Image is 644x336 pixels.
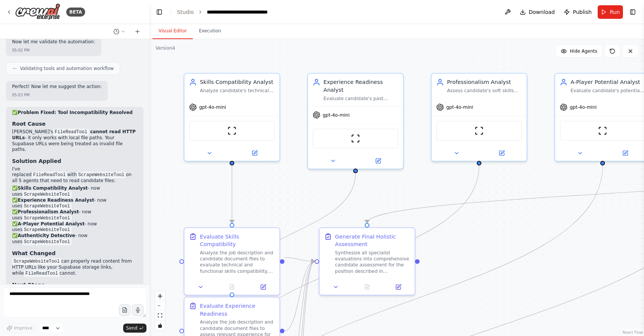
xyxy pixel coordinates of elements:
[24,270,59,277] code: FileReadTool
[12,185,137,198] li: ✅ - now uses
[15,3,60,20] img: Logo
[228,173,360,292] g: Edge from 86f00c00-bfba-475d-99b1-be64e5539e7d to 3df99c55-e43f-4a6f-9052-4025ca3de2ec
[155,321,165,330] button: toggle interactivity
[228,166,236,223] g: Edge from f6e19cd0-1d4f-4646-865b-d56fe007256b to 3d45f3a9-5e7c-407a-bc1d-d417727a0715
[184,73,280,162] div: Skills Compatibility AnalystAnalyze candidate's technical and functional skills against job requi...
[570,48,597,54] span: Hide Agents
[12,92,30,98] div: 05:03 PM
[126,325,137,331] span: Send
[77,172,126,178] code: ScrapeWebsiteTool
[12,39,95,45] p: Now let me validate the automation:
[155,291,165,330] div: React Flow controls
[431,73,527,162] div: Professionalism AnalystAssess candidate's soft skills and professional maturity for the role desc...
[193,23,227,39] button: Execution
[155,291,165,301] button: zoom in
[12,258,61,265] code: ScrapeWebsiteTool
[199,104,226,110] span: gpt-4o-mini
[598,126,607,135] img: ScrapeWebsiteTool
[335,233,410,248] div: Generate Final Holistic Assessment
[307,73,404,169] div: Experience Readiness AnalystEvaluate candidate's past experience for immediate success in the pos...
[23,203,72,210] code: ScrapeWebsiteTool
[475,126,484,135] img: ScrapeWebsiteTool
[561,5,595,19] button: Publish
[12,84,102,90] p: Perfect! Now let me suggest the action:
[570,104,597,110] span: gpt-4o-mini
[18,110,133,115] strong: Problem Fixed: Tool Incompatibility Resolved
[200,78,275,86] div: Skills Compatibility Analyst
[12,209,137,221] li: ✅ - now uses
[200,302,275,318] div: Evaluate Experience Readiness
[385,282,411,292] button: Open in side panel
[12,221,137,233] li: ✅ - now uses
[177,8,291,16] nav: breadcrumb
[12,121,46,127] strong: Root Cause
[12,250,56,256] strong: What Changed
[18,233,75,238] strong: Authenticity Detective
[12,110,137,116] h2: ✅
[53,129,89,135] code: FileReadTool
[23,239,72,245] code: ScrapeWebsiteTool
[284,257,314,334] g: Edge from 3df99c55-e43f-4a6f-9052-4025ca3de2ec to 3a395f11-fb61-49a4-acce-ce38d7ae351b
[200,249,275,274] div: Analyze the job description and candidate document files to evaluate technical and functional ski...
[250,282,276,292] button: Open in side panel
[215,282,248,292] button: No output available
[154,7,165,17] button: Hide left sidebar
[123,324,147,333] button: Send
[610,8,620,16] span: Run
[23,191,72,198] code: ScrapeWebsiteTool
[351,134,360,143] img: ScrapeWebsiteTool
[12,233,137,245] li: ✅ - now uses
[323,112,350,118] span: gpt-4o-mini
[119,304,130,316] button: Upload files
[110,27,128,36] button: Switch to previous chat
[446,104,473,110] span: gpt-4o-mini
[227,126,237,135] img: ScrapeWebsiteTool
[335,249,410,274] div: Synthesize all specialist evaluations into comprehensive candidate assessment for the position de...
[18,221,84,227] strong: A-Player Potential Analyst
[153,23,193,39] button: Visual Editor
[14,325,32,331] span: Improve
[12,166,137,184] p: I've replaced with on all 5 agents that need to read candidate files:
[3,323,36,333] button: Improve
[200,233,275,248] div: Evaluate Skills Compatibility
[517,5,558,19] button: Download
[598,5,623,19] button: Run
[18,198,94,203] strong: Experience Readiness Analyst
[556,45,602,57] button: Hide Agents
[20,65,114,71] span: Validating tools and automation workflow
[447,88,522,94] div: Assess candidate's soft skills and professional maturity for the role described in {job_descripti...
[12,282,44,288] strong: Next Steps
[12,198,137,210] li: ✅ - now uses
[351,282,383,292] button: No output available
[155,301,165,311] button: zoom out
[12,47,30,53] div: 05:02 PM
[319,227,415,295] div: Generate Final Holistic AssessmentSynthesize all specialist evaluations into comprehensive candid...
[627,7,638,17] button: Show right sidebar
[12,258,137,277] p: can properly read content from HTTP URLs like your Supabase storage links, while cannot.
[23,227,72,233] code: ScrapeWebsiteTool
[156,45,175,51] div: Version 4
[200,88,275,94] div: Analyze candidate's technical and functional skills against job requirements from {job_descriptio...
[480,149,523,158] button: Open in side panel
[66,8,85,17] div: BETA
[356,156,400,166] button: Open in side panel
[324,95,398,101] div: Evaluate candidate's past experience for immediate success in the position described in {job_desc...
[177,9,194,15] a: Studio
[12,158,61,164] strong: Solution Applied
[623,330,643,334] a: React Flow attribution
[233,149,276,158] button: Open in side panel
[447,78,522,86] div: Professionalism Analyst
[132,304,143,316] button: Click to speak your automation idea
[131,27,143,36] button: Start a new chat
[284,254,314,265] g: Edge from 3d45f3a9-5e7c-407a-bc1d-d417727a0715 to 3a395f11-fb61-49a4-acce-ce38d7ae351b
[18,209,79,214] strong: Professionalism Analyst
[23,215,72,222] code: ScrapeWebsiteTool
[18,185,88,191] strong: Skills Compatibility Analyst
[573,8,592,16] span: Publish
[12,129,137,153] p: [PERSON_NAME]'s - it only works with local file paths. Your Supabase URLs were being treated as i...
[184,227,280,295] div: Evaluate Skills CompatibilityAnalyze the job description and candidate document files to evaluate...
[529,8,555,16] span: Download
[324,78,398,94] div: Experience Readiness Analyst
[32,172,67,178] code: FileReadTool
[155,311,165,321] button: fit view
